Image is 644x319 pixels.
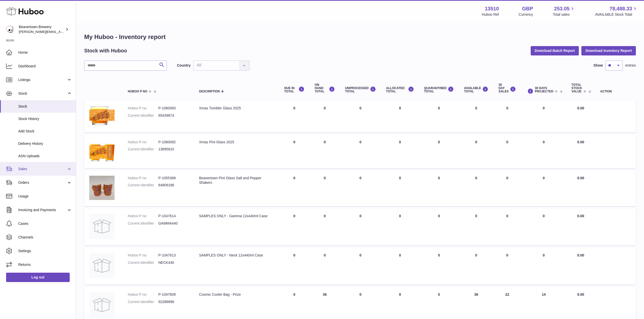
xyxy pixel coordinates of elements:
[18,194,72,199] span: Usage
[128,147,158,152] dt: Current identifier
[493,171,521,206] td: 0
[493,248,521,285] td: 0
[521,101,566,132] td: 0
[340,171,381,206] td: 0
[89,214,115,239] img: product image
[199,292,274,297] div: Cosmic Cooler Bag - Prize
[493,209,521,245] td: 0
[531,46,579,55] button: Download Batch Report
[438,253,440,257] span: 0
[522,5,533,12] strong: GBP
[340,101,381,132] td: 0
[199,214,274,218] div: SAMPLES ONLY - Gamma 12x440ml Case
[581,46,636,55] button: Download Inventory Report
[158,221,189,226] dd: GAMMA440
[310,248,340,285] td: 0
[18,116,72,121] span: Stock History
[84,47,127,54] h2: Stock with Huboo
[519,12,533,17] div: Currency
[89,292,115,317] img: product image
[128,183,158,188] dt: Current identifier
[18,64,72,69] span: Dashboard
[18,141,72,146] span: Delivery History
[438,176,440,180] span: 0
[571,83,582,93] span: Total stock value
[498,83,516,93] div: 30 DAY SALES
[18,167,67,171] span: Sales
[128,113,158,118] dt: Current identifier
[18,154,72,158] span: ASN Uploads
[128,253,158,258] dt: Huboo P no
[577,140,584,144] span: 0.00
[553,5,575,17] a: 253.05 Total sales
[158,300,189,304] dd: 92288898
[18,262,72,267] span: Returns
[554,5,569,12] span: 253.05
[459,135,493,168] td: 0
[6,273,70,282] a: Log out
[279,248,310,285] td: 0
[340,135,381,168] td: 0
[482,12,499,17] div: Huboo Ref
[315,83,335,93] div: ON HAND Total
[340,209,381,245] td: 0
[610,5,632,12] span: 78,488.33
[521,135,566,168] td: 0
[19,25,64,34] div: Beavertown Brewery
[284,86,305,93] div: DUE IN TOTAL
[521,171,566,206] td: 0
[594,63,603,68] label: Show
[18,50,72,55] span: Home
[158,292,189,297] dd: P-1047609
[381,101,419,132] td: 0
[18,104,72,109] span: Stock
[521,209,566,245] td: 0
[18,77,67,82] span: Listings
[381,171,419,206] td: 0
[493,135,521,168] td: 0
[577,106,584,110] span: 0.00
[18,91,67,96] span: Stock
[485,5,499,12] strong: 13510
[18,249,72,253] span: Settings
[310,171,340,206] td: 0
[158,214,189,218] dd: P-1047614
[158,113,189,118] dd: 65439874
[128,214,158,218] dt: Huboo P no
[381,135,419,168] td: 0
[340,248,381,285] td: 0
[577,176,584,180] span: 0.00
[199,90,220,93] span: Description
[535,87,553,93] span: 30 DAYS PROJECTED
[89,106,115,126] img: product image
[158,176,189,181] dd: P-1055368
[464,86,488,93] div: AVAILABLE Total
[459,209,493,245] td: 0
[158,260,189,265] dd: NECK440
[459,248,493,285] td: 0
[199,253,274,258] div: SAMPLES ONLY - Neck 12x440ml Case
[493,101,521,132] td: 0
[625,63,636,68] span: entries
[199,106,274,111] div: Xmas Tumbler Glass 2025
[199,176,274,185] div: Beavertown Pint Glass Salt and Pepper Shakers
[158,106,189,111] dd: P-1060083
[18,180,67,185] span: Orders
[128,221,158,226] dt: Current identifier
[310,135,340,168] td: 0
[577,253,584,257] span: 0.00
[345,86,376,93] div: UNPROCESSED Total
[600,90,631,93] div: Action
[310,101,340,132] td: 0
[128,300,158,304] dt: Current identifier
[381,209,419,245] td: 0
[19,30,129,34] span: [PERSON_NAME][EMAIL_ADDRESS][PERSON_NAME][DOMAIN_NAME]
[158,253,189,258] dd: P-1047613
[158,147,189,152] dd: 13895810
[521,248,566,285] td: 0
[424,86,454,93] div: QUARANTINED Total
[595,5,638,17] a: 78,488.33 AVAILABLE Stock Total
[577,292,584,296] span: 0.00
[577,214,584,218] span: 0.00
[158,140,189,145] dd: P-1060082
